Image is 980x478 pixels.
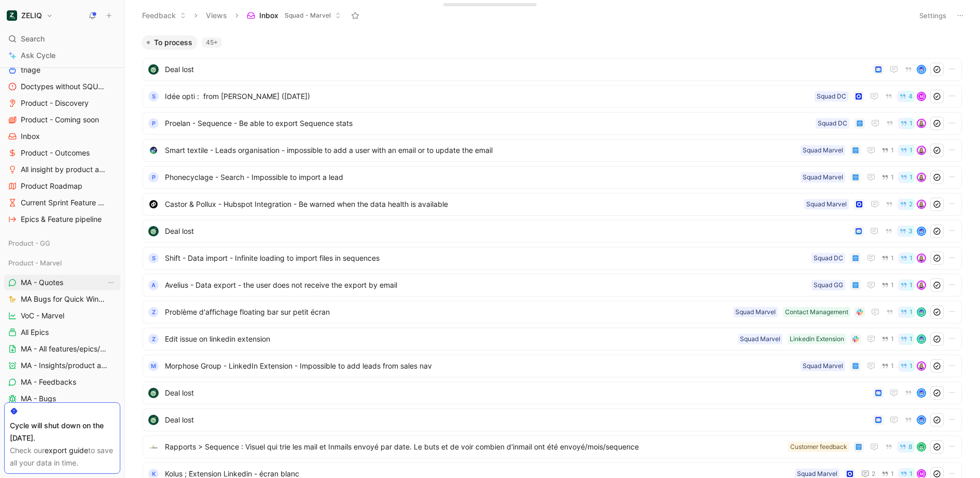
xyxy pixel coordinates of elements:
img: avatar [918,174,925,181]
span: Inbox [21,131,40,142]
img: ZELIQ [7,10,17,21]
span: 1 [891,363,894,369]
span: 1 [909,309,913,315]
div: Squad Marvel [735,307,776,317]
button: To process [142,35,198,50]
span: 1 [909,174,913,180]
div: a [148,280,159,290]
button: ZELIQZELIQ [4,8,55,23]
button: 1 [898,333,915,345]
img: logo [148,145,159,156]
span: Squad - Marvel [285,10,331,21]
span: Morphose Group - LinkedIn Extension - Impossible to add leads from sales nav [165,360,796,372]
a: Product - Discovery [4,95,120,111]
button: 1 [879,279,896,291]
a: MA - All features/epics/bugs [4,341,120,357]
img: logo [148,388,159,398]
button: InboxSquad - Marvel [242,8,346,23]
span: 1 [891,174,894,180]
a: VoC - Marvel [4,308,120,324]
a: MMorphose Group - LinkedIn Extension - Impossible to add leads from sales navSquad Marvel11avatar [143,355,962,377]
span: Epics & Feature pipeline [21,214,102,224]
div: s [148,253,159,263]
span: MA Bugs for Quick Wins days [21,294,107,304]
img: avatar [918,443,925,451]
div: z [148,307,159,317]
span: 1 [909,282,913,288]
span: MA - Bugs [21,393,56,404]
button: 8 [897,441,915,453]
img: logo [148,226,159,236]
button: 1 [879,172,896,183]
a: Doctypes without SQUAD [4,79,120,94]
a: export guide [45,446,88,455]
button: 2 [898,199,915,210]
a: logoDeal lost3avatar [143,220,962,243]
button: 1 [879,360,896,372]
a: Product - Coming soon [4,112,120,128]
button: 1 [898,145,915,156]
button: 1 [898,118,915,129]
span: Deal lost [165,414,869,426]
span: Problème d'affichage floating bar sur petit écran [165,306,729,318]
span: 1 [909,147,913,153]
div: Squad DC [817,91,846,102]
span: 1 [891,282,894,288]
button: 1 [898,252,915,264]
span: Idée opti : from [PERSON_NAME] ([DATE]) [165,90,810,103]
button: Feedback [137,8,191,23]
a: logoDeal lostavatar [143,58,962,81]
button: View actions [106,277,116,288]
span: Smart textile - Leads organisation - impossible to add a user with an email or to update the email [165,144,796,157]
a: Product Roadmap [4,178,120,194]
span: Product - GG [8,238,50,248]
span: 1 [909,471,913,477]
a: sIdée opti : from [PERSON_NAME] ([DATE])Squad DC4M [143,85,962,108]
a: Ask Cycle [4,48,120,63]
a: MA Bugs for Quick Wins days [4,291,120,307]
span: Shift - Data import - Infinite loading to import files in sequences [165,252,807,264]
div: Product - MarvelMA - QuotesView actionsMA Bugs for Quick Wins daysVoC - MarvelAll EpicsMA - All f... [4,255,120,473]
span: All Epics [21,327,49,338]
span: Product Roadmap [21,181,82,191]
a: aAvelius - Data export - the user does not receive the export by emailSquad GG11avatar [143,274,962,297]
span: triage [21,65,40,75]
div: M [918,470,925,477]
div: z [148,334,159,344]
a: pProelan - Sequence - Be able to export Sequence statsSquad DC1avatar [143,112,962,135]
button: 1 [898,360,915,372]
button: 3 [897,226,915,237]
img: logo [148,415,159,425]
span: Search [21,33,45,45]
img: avatar [918,228,925,235]
span: Ask Cycle [21,49,55,62]
div: Cycle will shut down on the [DATE]. [10,419,115,444]
img: logo [148,199,159,209]
span: Edit issue on linkedin extension [165,333,734,345]
span: Current Sprint Feature pipeline [21,198,107,208]
div: Product - GG [4,235,120,251]
span: Castor & Pollux - Hubspot Integration - Be warned when the data health is available [165,198,800,210]
button: Settings [915,8,951,23]
a: logoSmart textile - Leads organisation - impossible to add a user with an email or to update the ... [143,139,962,162]
div: Squad Marvel [740,334,780,344]
span: 1 [909,255,913,261]
a: logoRapports > Sequence : Visuel qui trie les mail et Inmails envoyé par date. Le buts et de voir... [143,435,962,458]
span: Deal lost [165,63,869,76]
img: avatar [918,66,925,73]
img: avatar [918,147,925,154]
span: 1 [891,336,894,342]
div: Squad GG [814,280,843,290]
span: Doctypes without SQUAD [21,81,106,92]
div: M [918,93,925,100]
div: Linkedin Extension [790,334,844,344]
div: M [148,361,159,371]
button: 1 [879,333,896,345]
button: 1 [879,252,896,264]
div: Squad Marvel [803,145,843,156]
span: 1 [909,336,913,342]
a: logoCastor & Pollux - Hubspot Integration - Be warned when the data health is availableSquad Marv... [143,193,962,216]
span: 1 [909,363,913,369]
span: Deal lost [165,225,849,237]
a: MA - Insights/product area/date [4,358,120,373]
